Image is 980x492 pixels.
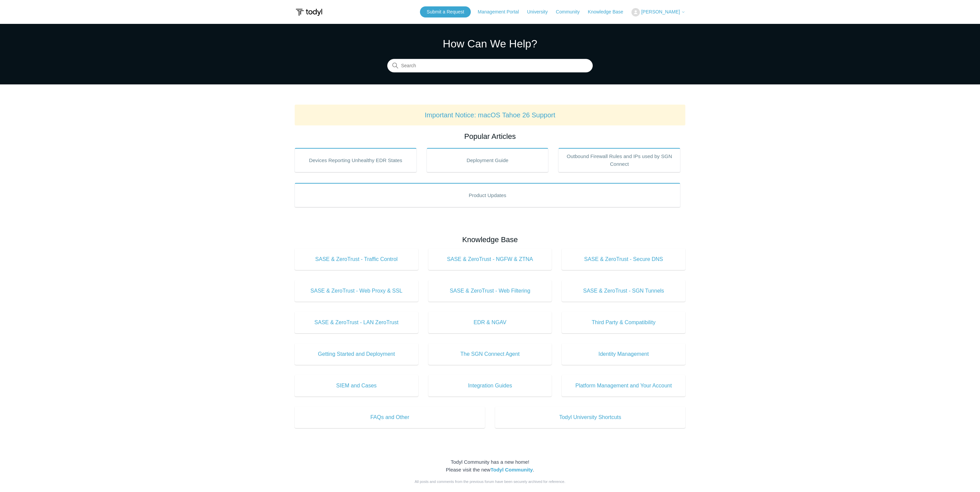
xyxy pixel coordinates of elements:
[420,6,471,17] a: Submit a Request
[562,375,685,396] a: Platform Management and Your Account
[305,350,408,358] span: Getting Started and Deployment
[572,318,675,327] span: Third Party & Compatibility
[295,6,323,18] img: Todyl Support Center Help Center home page
[295,183,680,207] a: Product Updates
[428,312,552,333] a: EDR & NGAV
[295,131,685,142] h2: Popular Articles
[428,249,552,270] a: SASE & ZeroTrust - NGFW & ZTNA
[572,382,675,390] span: Platform Management and Your Account
[572,350,675,358] span: Identity Management
[305,318,408,327] span: SASE & ZeroTrust - LAN ZeroTrust
[631,8,685,16] button: [PERSON_NAME]
[438,350,542,358] span: The SGN Connect Agent
[572,255,675,263] span: SASE & ZeroTrust - Secure DNS
[562,280,685,302] a: SASE & ZeroTrust - SGN Tunnels
[588,8,630,15] a: Knowledge Base
[295,458,685,474] div: Todyl Community has a new home! Please visit the new .
[295,249,418,270] a: SASE & ZeroTrust - Traffic Control
[427,148,549,172] a: Deployment Guide
[295,234,685,245] h2: Knowledge Base
[428,343,552,365] a: The SGN Connect Agent
[495,407,685,428] a: Todyl University Shortcuts
[562,312,685,333] a: Third Party & Compatibility
[438,382,542,390] span: Integration Guides
[295,280,418,302] a: SASE & ZeroTrust - Web Proxy & SSL
[295,479,685,485] div: All posts and comments from the previous forum have been securely archived for reference.
[562,343,685,365] a: Identity Management
[295,148,417,172] a: Devices Reporting Unhealthy EDR States
[438,318,542,327] span: EDR & NGAV
[505,413,675,421] span: Todyl University Shortcuts
[305,287,408,295] span: SASE & ZeroTrust - Web Proxy & SSL
[527,8,554,15] a: University
[295,375,418,396] a: SIEM and Cases
[305,413,475,421] span: FAQs and Other
[295,312,418,333] a: SASE & ZeroTrust - LAN ZeroTrust
[478,8,526,15] a: Management Portal
[558,148,680,172] a: Outbound Firewall Rules and IPs used by SGN Connect
[556,8,587,15] a: Community
[490,467,533,472] a: Todyl Community
[305,255,408,263] span: SASE & ZeroTrust - Traffic Control
[425,111,555,119] a: Important Notice: macOS Tahoe 26 Support
[295,407,485,428] a: FAQs and Other
[305,382,408,390] span: SIEM and Cases
[562,249,685,270] a: SASE & ZeroTrust - Secure DNS
[428,375,552,396] a: Integration Guides
[387,59,593,73] input: Search
[641,9,680,14] span: [PERSON_NAME]
[438,255,542,263] span: SASE & ZeroTrust - NGFW & ZTNA
[387,36,593,52] h1: How Can We Help?
[295,343,418,365] a: Getting Started and Deployment
[428,280,552,302] a: SASE & ZeroTrust - Web Filtering
[438,287,542,295] span: SASE & ZeroTrust - Web Filtering
[572,287,675,295] span: SASE & ZeroTrust - SGN Tunnels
